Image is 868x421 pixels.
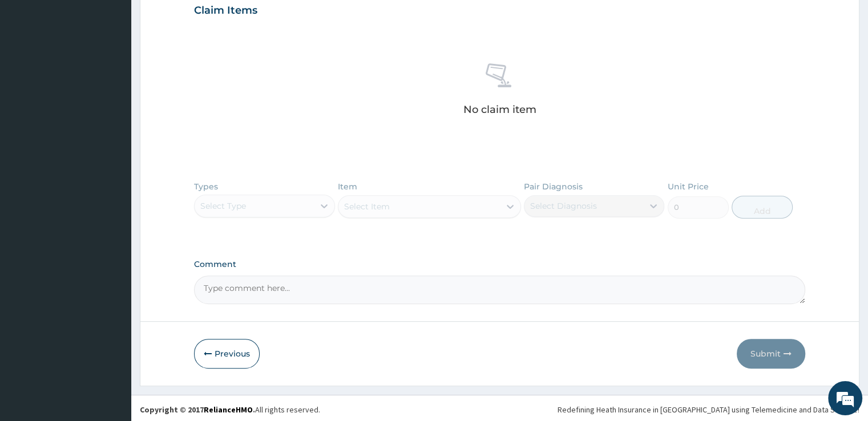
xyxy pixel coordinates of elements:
[187,6,215,33] div: Minimize live chat window
[558,404,859,415] div: Redefining Heath Insurance in [GEOGRAPHIC_DATA] using Telemedicine and Data Science!
[194,260,805,269] label: Comment
[204,404,253,415] a: RelianceHMO
[194,339,260,369] button: Previous
[463,104,536,115] p: No claim item
[194,5,257,17] h3: Claim Items
[66,133,158,249] span: We're online!
[737,339,805,369] button: Submit
[59,64,192,79] div: Chat with us now
[6,291,217,331] textarea: Type your message and hit 'Enter'
[140,404,255,415] strong: Copyright © 2017 .
[21,57,46,86] img: d_794563401_company_1708531726252_794563401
